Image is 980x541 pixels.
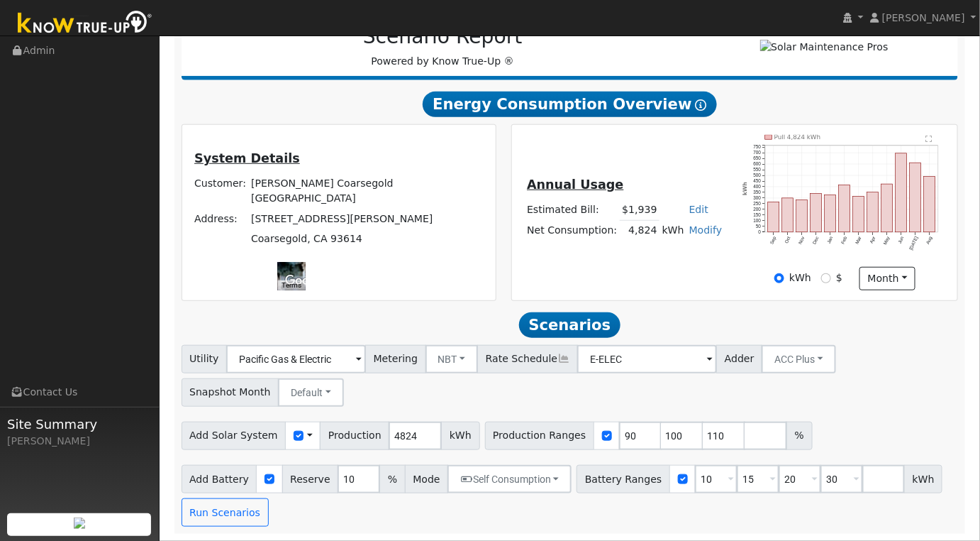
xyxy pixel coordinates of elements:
a: Modify [689,224,723,236]
text: 0 [759,229,762,234]
a: Open this area in Google Maps (opens a new window) [282,272,328,290]
text: Jan [826,236,834,245]
td: 4,824 [620,220,659,241]
span: Mode [405,465,448,493]
span: [PERSON_NAME] [882,12,965,23]
rect: onclick="" [867,192,879,232]
text: Oct [784,236,791,244]
input: kWh [774,273,784,283]
text: 750 [753,144,761,149]
text: 100 [753,218,761,223]
text: 350 [753,190,761,195]
h2: Scenario Report [196,25,689,49]
span: Add Battery [182,465,257,493]
text: Dec [812,236,820,246]
text: Apr [869,236,878,245]
input: $ [821,273,831,283]
button: ACC Plus [762,345,836,373]
text: [DATE] [908,236,920,251]
text: 400 [753,184,761,189]
span: % [379,465,405,493]
rect: onclick="" [768,202,779,232]
span: % [786,422,812,450]
div: [PERSON_NAME] [7,434,152,449]
text: 500 [753,173,761,177]
text: 650 [753,155,761,160]
text: Nov [798,236,806,246]
rect: onclick="" [924,177,935,232]
span: kWh [441,422,479,450]
span: Rate Schedule [477,345,578,373]
td: kWh [659,220,686,241]
span: kWh [904,465,942,493]
text: Jun [898,236,906,245]
span: Metering [365,345,426,373]
text: 250 [753,201,761,206]
label: $ [836,270,842,285]
button: Run Scenarios [182,498,269,527]
span: Utility [182,345,228,373]
text: Aug [925,236,934,246]
td: Estimated Bill: [525,200,620,221]
a: Edit [689,204,708,215]
label: kWh [789,270,811,285]
span: Adder [716,345,762,373]
text: Feb [840,236,848,245]
div: Powered by Know True-Up ® [189,25,697,69]
span: Scenarios [519,312,620,338]
span: Energy Consumption Overview [423,92,716,117]
img: Solar Maintenance Pros [760,40,889,55]
rect: onclick="" [896,153,907,232]
text: 450 [753,178,761,183]
rect: onclick="" [910,163,921,232]
button: month [859,267,915,291]
text: 300 [753,195,761,200]
span: Add Solar System [182,422,286,450]
img: Know True-Up [11,8,160,40]
text: 700 [753,150,761,155]
td: Coarsegold, CA 93614 [249,229,486,248]
text: Mar [854,236,862,246]
text: 150 [753,212,761,217]
text: 200 [753,207,761,212]
text: kWh [742,182,748,196]
input: Select a Utility [226,345,366,373]
span: Snapshot Month [182,378,279,407]
a: Terms (opens in new tab) [282,281,301,289]
i: Show Help [696,99,707,111]
rect: onclick="" [796,200,808,232]
button: Default [278,378,344,407]
rect: onclick="" [881,184,893,232]
rect: onclick="" [811,194,822,232]
text: 50 [756,224,762,229]
input: Select a Rate Schedule [577,345,717,373]
text: 600 [753,161,761,166]
button: Self Consumption [447,465,572,493]
span: Site Summary [7,415,152,434]
text:  [926,136,932,143]
td: Customer: [192,174,249,209]
span: Reserve [282,465,339,493]
span: Battery Ranges [577,465,670,493]
td: [STREET_ADDRESS][PERSON_NAME] [249,209,486,229]
text: Pull 4,824 kWh [774,133,821,141]
td: Address: [192,209,249,229]
u: System Details [194,151,300,165]
rect: onclick="" [825,195,836,232]
text: 550 [753,167,761,172]
span: Production Ranges [485,422,594,450]
td: Net Consumption: [525,220,620,241]
td: $1,939 [620,200,659,221]
text: Sep [769,236,778,246]
rect: onclick="" [839,185,850,233]
rect: onclick="" [782,198,794,232]
img: Google [282,272,328,290]
span: Production [320,422,389,450]
text: May [883,236,892,246]
button: NBT [425,345,479,373]
td: [PERSON_NAME] Coarsegold [GEOGRAPHIC_DATA] [249,174,486,209]
img: retrieve [74,518,85,529]
u: Annual Usage [527,177,623,192]
rect: onclick="" [853,197,864,232]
